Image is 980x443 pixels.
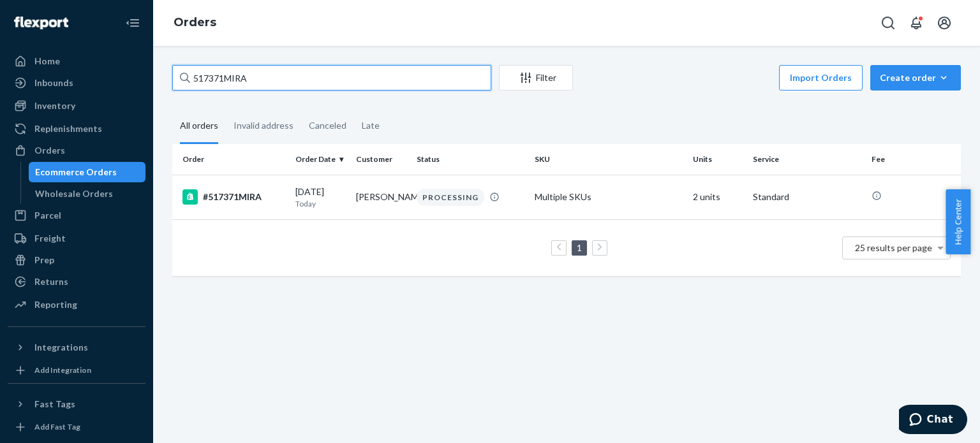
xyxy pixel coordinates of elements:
button: Close Navigation [120,10,145,36]
div: Freight [34,232,66,245]
button: Help Center [946,189,970,254]
span: 25 results per page [855,242,932,253]
div: Wholesale Orders [35,187,113,200]
div: Inbounds [34,76,73,89]
a: Orders [174,15,216,29]
div: Filter [500,71,572,84]
button: Import Orders [779,65,863,91]
td: Multiple SKUs [530,175,687,219]
div: Canceled [309,109,346,142]
th: Fee [866,144,961,175]
div: Invalid address [234,109,293,142]
button: Fast Tags [8,394,145,414]
div: Prep [34,254,54,266]
a: Page 1 is your current page [574,242,584,253]
div: Ecommerce Orders [35,166,117,178]
a: Wholesale Orders [29,184,146,204]
a: Freight [8,228,145,249]
div: PROCESSING [417,189,484,206]
a: Orders [8,140,145,161]
a: Inbounds [8,73,145,93]
a: Replenishments [8,119,145,139]
a: Parcel [8,205,145,226]
a: Inventory [8,96,145,116]
div: #517371MIRA [182,189,285,205]
div: Customer [356,154,406,164]
a: Reporting [8,294,145,315]
a: Add Fast Tag [8,419,145,435]
img: Flexport logo [14,17,68,29]
div: All orders [180,109,218,144]
div: Fast Tags [34,398,75,410]
a: Prep [8,250,145,270]
div: Inventory [34,99,75,112]
div: Replenishments [34,122,102,135]
div: Integrations [34,341,88,354]
div: Create order [880,71,951,84]
th: Status [412,144,530,175]
div: Add Fast Tag [34,421,80,432]
div: Returns [34,275,68,288]
a: Home [8,51,145,71]
p: Today [295,198,346,209]
td: 2 units [688,175,748,219]
div: Parcel [34,209,61,222]
button: Integrations [8,337,145,358]
div: Late [362,109,380,142]
iframe: Opens a widget where you can chat to one of our agents [899,405,967,437]
input: Search orders [172,65,491,91]
div: Orders [34,144,65,157]
button: Open account menu [932,10,957,36]
div: [DATE] [295,185,346,209]
a: Ecommerce Orders [29,162,146,182]
th: Order Date [290,144,351,175]
div: Reporting [34,298,77,311]
button: Create order [870,65,961,91]
a: Returns [8,272,145,292]
button: Open Search Box [875,10,901,36]
button: Open notifications [903,10,929,36]
a: Add Integration [8,363,145,378]
th: Service [748,144,866,175]
button: Filter [499,65,573,91]
th: Units [688,144,748,175]
p: Standard [753,191,861,203]
ol: breadcrumbs [163,4,226,41]
div: Add Integration [34,365,91,375]
th: Order [172,144,290,175]
th: SKU [530,144,687,175]
td: [PERSON_NAME] [351,175,412,219]
div: Home [34,55,60,68]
